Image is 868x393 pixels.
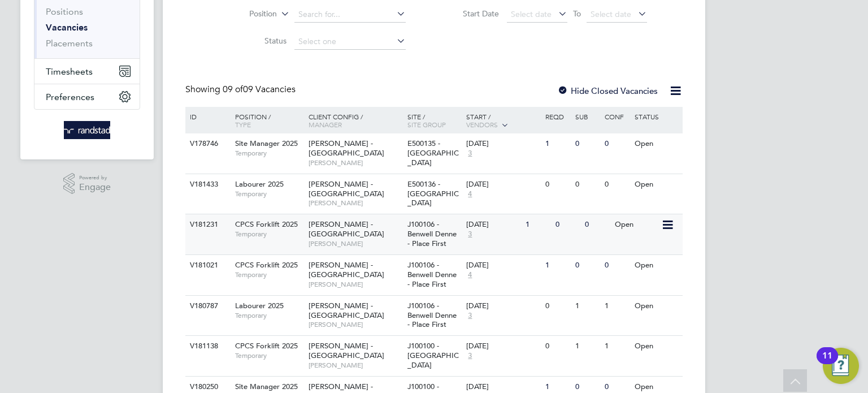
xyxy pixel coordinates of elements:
[235,149,303,158] span: Temporary
[523,214,552,235] div: 1
[46,38,93,49] a: Placements
[632,107,681,126] div: Status
[309,301,384,320] span: [PERSON_NAME] - [GEOGRAPHIC_DATA]
[407,179,459,208] span: E500136 - [GEOGRAPHIC_DATA]
[602,107,631,126] div: Conf
[309,120,342,129] span: Manager
[235,382,298,391] span: Site Manager 2025
[466,220,520,230] div: [DATE]
[235,189,303,198] span: Temporary
[235,260,298,270] span: CPCS Forklift 2025
[306,107,405,134] div: Client Config /
[235,270,303,279] span: Temporary
[632,174,681,195] div: Open
[407,139,459,167] span: E500135 - [GEOGRAPHIC_DATA]
[466,230,474,239] span: 3
[466,189,474,199] span: 4
[466,120,498,129] span: Vendors
[466,311,474,321] span: 3
[572,296,602,317] div: 1
[407,341,459,370] span: J100100 - [GEOGRAPHIC_DATA]
[434,8,499,19] label: Start Date
[235,301,284,310] span: Labourer 2025
[405,107,464,134] div: Site /
[46,66,93,77] span: Timesheets
[187,296,227,317] div: V180787
[602,174,631,195] div: 0
[632,336,681,357] div: Open
[572,133,602,154] div: 0
[466,270,474,280] span: 4
[235,311,303,320] span: Temporary
[407,301,457,330] span: J100106 - Benwell Denne - Place First
[46,22,88,33] a: Vacancies
[632,296,681,317] div: Open
[309,361,402,370] span: [PERSON_NAME]
[34,84,140,109] button: Preferences
[309,260,384,279] span: [PERSON_NAME] - [GEOGRAPHIC_DATA]
[542,255,572,276] div: 1
[187,214,227,235] div: V181231
[463,107,542,135] div: Start /
[187,336,227,357] div: V181138
[34,59,140,84] button: Timesheets
[222,36,287,46] label: Status
[511,9,552,19] span: Select date
[542,296,572,317] div: 0
[632,255,681,276] div: Open
[235,341,298,351] span: CPCS Forklift 2025
[46,92,94,102] span: Preferences
[187,133,227,154] div: V178746
[466,149,474,158] span: 3
[602,255,631,276] div: 0
[542,107,572,126] div: Reqd
[309,198,402,208] span: [PERSON_NAME]
[466,301,540,311] div: [DATE]
[553,214,582,235] div: 0
[602,336,631,357] div: 1
[407,219,457,248] span: J100106 - Benwell Denne - Place First
[466,180,540,189] div: [DATE]
[309,219,384,239] span: [PERSON_NAME] - [GEOGRAPHIC_DATA]
[187,174,227,195] div: V181433
[632,133,681,154] div: Open
[309,320,402,329] span: [PERSON_NAME]
[294,7,406,23] input: Search for...
[602,296,631,317] div: 1
[309,179,384,198] span: [PERSON_NAME] - [GEOGRAPHIC_DATA]
[823,348,859,384] button: Open Resource Center, 11 new notifications
[466,382,540,392] div: [DATE]
[46,6,83,17] a: Positions
[407,120,446,129] span: Site Group
[235,230,303,239] span: Temporary
[466,139,540,149] div: [DATE]
[187,107,227,126] div: ID
[235,219,298,229] span: CPCS Forklift 2025
[79,183,111,192] span: Engage
[235,179,284,189] span: Labourer 2025
[466,261,540,270] div: [DATE]
[572,336,602,357] div: 1
[822,356,832,370] div: 11
[572,107,602,126] div: Sub
[557,85,658,96] label: Hide Closed Vacancies
[235,351,303,360] span: Temporary
[185,84,298,96] div: Showing
[212,8,277,20] label: Position
[309,158,402,167] span: [PERSON_NAME]
[542,336,572,357] div: 0
[582,214,611,235] div: 0
[591,9,631,19] span: Select date
[235,120,251,129] span: Type
[466,351,474,361] span: 3
[570,6,584,21] span: To
[223,84,243,95] span: 09 of
[227,107,306,134] div: Position /
[466,342,540,351] div: [DATE]
[309,139,384,158] span: [PERSON_NAME] - [GEOGRAPHIC_DATA]
[572,174,602,195] div: 0
[235,139,298,148] span: Site Manager 2025
[542,133,572,154] div: 1
[407,260,457,289] span: J100106 - Benwell Denne - Place First
[309,280,402,289] span: [PERSON_NAME]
